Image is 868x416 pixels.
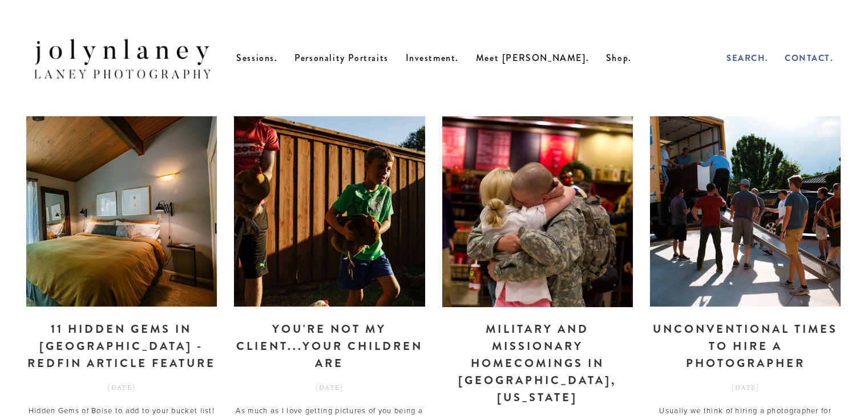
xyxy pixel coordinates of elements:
[732,381,760,396] time: [DATE]
[476,51,589,64] a: Meet [PERSON_NAME].
[726,52,769,64] a: Search.
[236,51,277,64] a: Sessions.
[234,321,425,372] a: You're not my client...your children are
[442,115,633,401] img: Military and Missionary Homecomings in Boise, Idaho
[650,321,841,372] a: Unconventional times to hire a photographer
[442,321,633,406] a: Military and Missionary Homecomings in [GEOGRAPHIC_DATA], [US_STATE]
[567,116,853,307] img: Unconventional times to hire a photographer
[294,51,389,64] a: Personality Portraits
[316,381,344,396] time: [DATE]
[606,51,632,64] a: Shop.
[26,26,220,91] img: Jolyn Laney | Laney Photography
[187,116,473,307] img: You're not my client...your children are
[26,321,217,372] a: 11 Hidden Gems in [GEOGRAPHIC_DATA] - Redfin article feature
[107,381,135,396] time: [DATE]
[785,52,833,64] a: Contact.
[406,51,459,64] a: Investment.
